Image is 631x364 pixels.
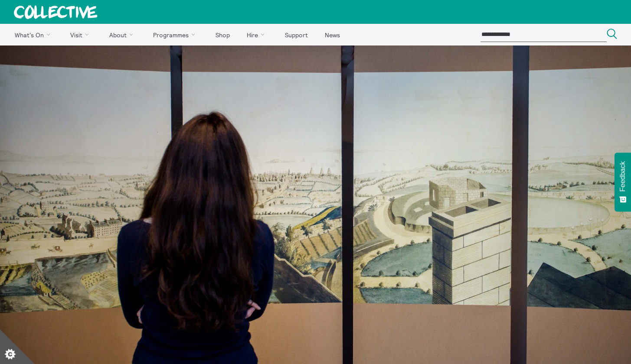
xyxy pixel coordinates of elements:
a: Support [277,24,315,45]
button: Feedback - Show survey [615,153,631,211]
a: News [317,24,347,45]
a: Programmes [146,24,206,45]
a: What's On [7,24,61,45]
a: About [101,24,144,45]
span: Feedback [619,161,627,192]
a: Visit [63,24,100,45]
a: Shop [208,24,237,45]
a: Hire [239,24,276,45]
